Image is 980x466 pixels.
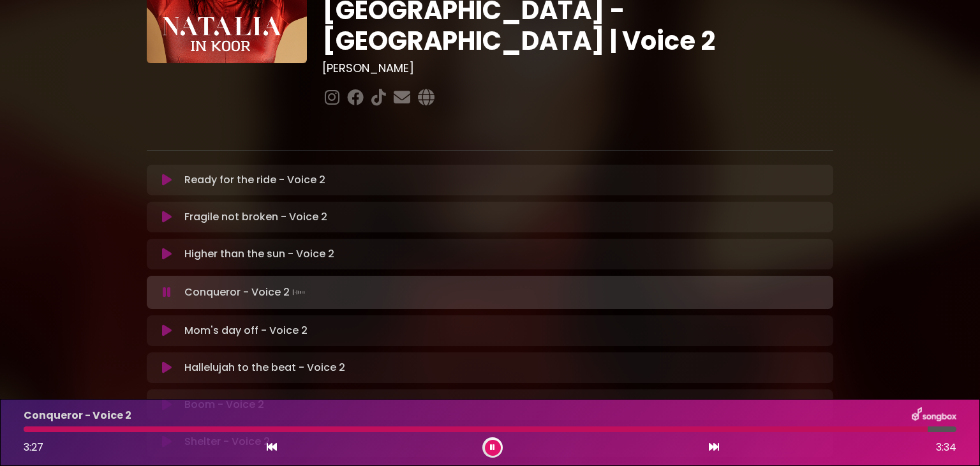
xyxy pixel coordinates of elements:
[184,360,345,375] p: Hallelujah to the beat - Voice 2
[184,283,308,301] p: Conqueror - Voice 2
[184,246,334,262] p: Higher than the sun - Voice 2
[184,172,325,188] p: Ready for the ride - Voice 2
[290,283,308,301] img: waveform4.gif
[936,440,956,455] span: 3:34
[184,209,327,225] p: Fragile not broken - Voice 2
[322,61,833,75] h3: [PERSON_NAME]
[24,408,131,423] p: Conqueror - Voice 2
[184,397,264,412] p: Boom - Voice 2
[24,440,43,455] span: 3:27
[912,407,956,424] img: songbox-logo-white.png
[184,323,308,338] p: Mom's day off - Voice 2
